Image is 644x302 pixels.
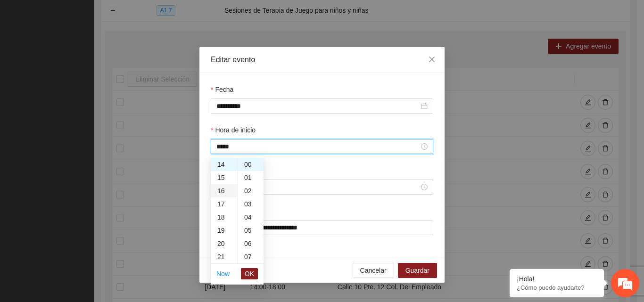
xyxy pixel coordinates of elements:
div: 02 [238,184,264,197]
div: 16 [211,184,237,197]
input: Lugar [211,220,433,235]
span: Cancelar [360,265,387,276]
span: close [428,56,436,63]
span: OK [245,269,254,279]
button: Close [419,47,445,73]
div: 06 [238,237,264,250]
div: 21 [211,250,237,263]
textarea: Escriba su mensaje y pulse “Intro” [5,202,180,235]
div: 04 [238,211,264,224]
div: Chatee con nosotros ahora [49,48,158,60]
div: Minimizar ventana de chat en vivo [155,5,177,27]
div: 17 [211,197,237,211]
label: Fecha [211,84,233,95]
div: ¡Hola! [517,275,597,283]
div: 15 [211,171,237,184]
div: 05 [238,224,264,237]
span: Guardar [405,265,429,276]
input: Fecha [216,101,419,111]
button: Guardar [398,263,437,278]
div: 01 [238,171,264,184]
div: 00 [238,158,264,171]
p: ¿Cómo puedo ayudarte? [517,284,597,291]
div: Editar evento [211,55,433,65]
div: 07 [238,250,264,263]
div: 14 [211,158,237,171]
a: Now [216,270,230,278]
button: Cancelar [353,263,394,278]
div: 18 [211,211,237,224]
input: Hora de inicio [216,141,419,152]
label: Hora de inicio [211,125,256,135]
div: 03 [238,197,264,211]
input: Hora de fin [216,182,419,192]
button: OK [241,268,258,279]
span: Estamos en línea. [55,98,130,193]
div: 20 [211,237,237,250]
div: 19 [211,224,237,237]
